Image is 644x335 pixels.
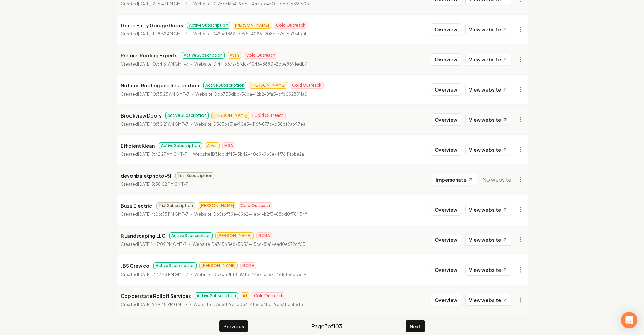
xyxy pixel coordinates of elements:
[194,211,307,218] p: Website ID b5f6f39e-69b2-4eb4-b2f3-88cd0f78454f
[256,232,272,239] span: BCBA
[121,121,188,128] p: Created
[121,232,165,240] p: R Landscaping LLC
[203,82,246,89] span: Active Subscription
[138,272,188,277] time: [DATE] 12:47:23 PM GMT-7
[121,211,188,218] p: Created
[195,292,238,299] span: Active Subscription
[311,322,342,330] span: Page 3 of 103
[138,152,187,157] time: [DATE] 9:42:27 AM GMT-7
[121,91,189,98] p: Created
[195,91,307,98] p: Website ID d6733dbb-56ba-42b2-8fa5-cfd0928911a0
[621,312,637,328] div: Open Intercom Messenger
[138,302,188,307] time: [DATE] 6:29:48 PM GMT-7
[431,234,461,246] button: Overview
[121,151,187,158] p: Created
[431,294,461,306] button: Overview
[121,21,183,29] p: Grand Entry Garage Doors
[156,202,195,209] span: Trial Subscription
[121,51,177,59] p: Premier Roofing Experts
[436,176,467,183] span: Impersonate
[465,54,511,65] a: View website
[252,112,286,119] span: Cold Outreach
[175,172,214,179] span: Trial Subscription
[165,112,209,119] span: Active Subscription
[431,144,461,156] button: Overview
[193,31,306,37] p: Website ID 42bc1862-dc95-4096-908a-776a6b274bf4
[211,112,249,119] span: [PERSON_NAME]
[138,212,188,217] time: [DATE] 4:06:55 PM GMT-7
[182,52,225,59] span: Active Subscription
[432,174,477,186] button: Impersonate
[121,292,191,300] p: Copperstate Rolloff Services
[153,262,197,269] span: Active Subscription
[431,83,461,96] button: Overview
[465,24,511,35] a: View website
[222,142,235,149] span: HSA
[138,92,189,97] time: [DATE] 10:35:25 AM GMT-7
[159,142,202,149] span: Active Subscription
[121,271,188,278] p: Created
[240,262,256,269] span: BCBA
[274,22,307,29] span: Cold Outreach
[138,242,187,247] time: [DATE] 1:47:09 PM GMT-7
[465,84,511,95] a: View website
[198,202,236,209] span: [PERSON_NAME]
[121,61,188,68] p: Created
[193,1,309,7] p: Website ID 275ddab4-9d6a-4a7b-a430-ad6d2639f60b
[465,294,511,306] a: View website
[121,241,187,248] p: Created
[193,241,305,248] p: Website ID a74565e6-5052-45cc-81a1-ead0e672cf03
[194,61,307,68] p: Website ID 1441367a-5fdc-4046-8690-2dbe9691edb7
[121,81,199,89] p: No Limit Roofing and Restoration
[169,232,213,239] span: Active Subscription
[138,122,188,127] time: [DATE] 10:30:21 AM GMT-7
[121,111,161,120] p: Brookview Doors
[482,176,511,184] span: No website
[465,114,511,125] a: View website
[194,271,306,278] p: Website ID d7be8bf8-93fb-4487-aa87-461cf56ed6a9
[465,144,511,155] a: View website
[138,182,188,187] time: [DATE] 5:38:02 PM GMT-7
[187,22,230,29] span: Active Subscription
[465,264,511,276] a: View website
[219,320,248,332] button: Previous
[121,1,187,7] p: Created
[252,292,285,299] span: Cold Outreach
[194,301,303,308] p: Website ID 76c61f9d-c0e7-41f8-b4bd-9c53f1e3b8fe
[138,31,187,36] time: [DATE] 11:28:52 AM GMT-7
[121,181,188,188] p: Created
[431,23,461,35] button: Overview
[138,61,188,67] time: [DATE] 10:54:31 AM GMT-7
[233,22,271,29] span: [PERSON_NAME]
[121,141,155,150] p: Efficient Klean
[215,232,254,239] span: [PERSON_NAME]
[241,292,249,299] span: AJ
[431,264,461,276] button: Overview
[431,113,461,126] button: Overview
[431,204,461,216] button: Overview
[465,234,511,246] a: View website
[193,151,304,158] p: Website ID 31cddf43-3b42-40c9-965e-4f7641f6ba2a
[290,82,324,89] span: Cold Outreach
[121,172,171,180] p: devonbaletphoto-51
[244,52,277,59] span: Cold Outreach
[205,142,220,149] span: Arwin
[228,52,241,59] span: Avan
[199,262,238,269] span: [PERSON_NAME]
[465,204,511,215] a: View website
[121,301,188,308] p: Created
[121,262,149,270] p: JBS Crew co
[249,82,287,89] span: [PERSON_NAME]
[239,202,272,209] span: Cold Outreach
[431,53,461,66] button: Overview
[194,121,305,128] p: Website ID 363ba31a-90e5-416f-877c-d38df9ab97ea
[138,1,187,6] time: [DATE] 12:16:47 PM GMT-7
[121,31,187,37] p: Created
[121,202,152,210] p: Buzz Electric
[406,320,425,332] button: Next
